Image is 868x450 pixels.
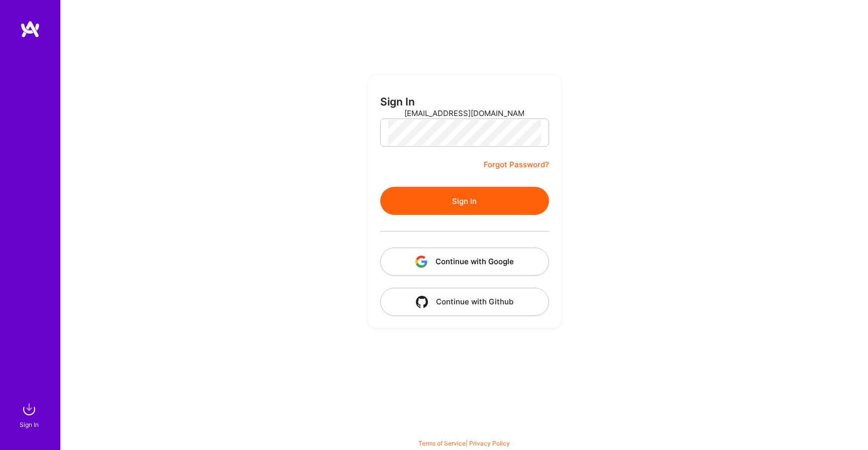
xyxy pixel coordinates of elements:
[380,248,549,276] button: Continue with Google
[380,95,415,108] h3: Sign In
[416,296,428,308] img: icon
[469,439,510,447] a: Privacy Policy
[415,256,427,268] img: icon
[20,20,40,38] img: logo
[19,399,39,419] img: sign in
[20,419,39,430] div: Sign In
[21,399,39,430] a: sign inSign In
[418,439,510,447] span: |
[380,187,549,215] button: Sign In
[60,420,868,445] div: © 2025 ATeams Inc., All rights reserved.
[418,439,466,447] a: Terms of Service
[404,100,525,126] input: Email...
[380,288,549,316] button: Continue with Github
[484,159,549,171] a: Forgot Password?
